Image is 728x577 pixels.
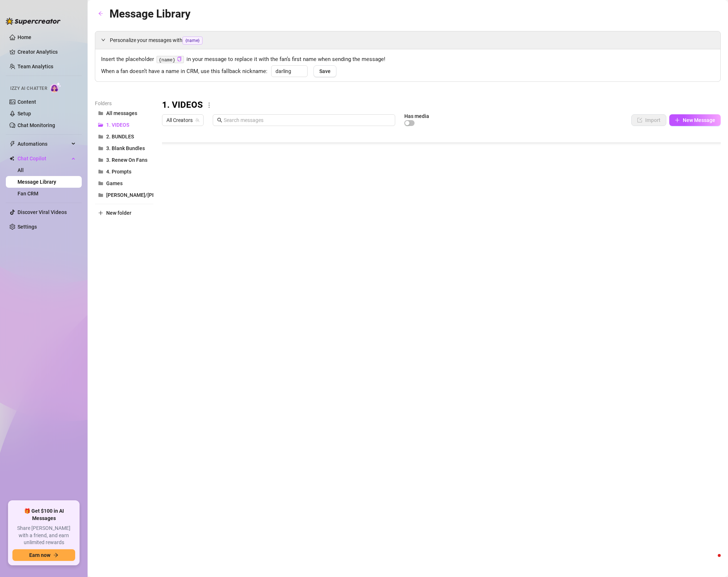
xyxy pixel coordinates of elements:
[18,167,24,173] a: All
[101,55,714,64] span: Insert the placeholder in your message to replace it with the fan’s first name when sending the m...
[106,180,123,186] span: Games
[162,99,203,111] h3: 1. VIDEOS
[9,141,15,147] span: thunderbolt
[18,224,37,230] a: Settings
[106,210,131,216] span: New folder
[98,157,103,163] span: folder
[98,210,103,215] span: plus
[404,114,429,118] article: Has media
[106,145,145,151] span: 3. Blank Bundles
[110,36,714,45] span: Personalize your messages with
[95,107,153,119] button: All messages
[18,46,76,58] a: Creator Analytics
[182,37,203,45] span: {name}
[675,118,680,123] span: plus
[166,115,199,126] span: All Creators
[631,114,666,126] button: Import
[106,169,131,175] span: 4. Prompts
[12,549,75,561] button: Earn nowarrow-right
[313,65,336,77] button: Save
[18,34,31,40] a: Home
[683,117,715,123] span: New Message
[98,111,103,116] span: folder
[95,189,153,201] button: [PERSON_NAME]/[PERSON_NAME]
[106,110,137,116] span: All messages
[95,31,720,49] div: Personalize your messages with{name}
[177,57,182,61] span: copy
[53,553,58,558] span: arrow-right
[18,153,69,164] span: Chat Copilot
[50,82,61,93] img: AI Chatter
[95,131,153,142] button: 2. BUNDLES
[29,552,50,558] span: Earn now
[12,508,75,522] span: 🎁 Get $100 in AI Messages
[669,114,721,126] button: New Message
[18,138,69,150] span: Automations
[18,191,38,196] a: Fan CRM
[98,169,103,174] span: folder
[18,111,31,116] a: Setup
[101,38,105,42] span: expanded
[206,102,212,108] span: more
[98,146,103,151] span: folder
[95,177,153,189] button: Games
[6,18,61,25] img: logo-BBDzfeDw.svg
[18,99,36,105] a: Content
[95,154,153,166] button: 3. Renew On Fans
[217,118,222,123] span: search
[106,122,129,128] span: 1. VIDEOS
[195,118,200,122] span: team
[98,192,103,198] span: folder
[98,181,103,186] span: folder
[157,56,184,64] code: {name}
[95,142,153,154] button: 3. Blank Bundles
[224,116,391,124] input: Search messages
[18,209,67,215] a: Discover Viral Videos
[703,552,721,570] iframe: Intercom live chat
[18,64,53,69] a: Team Analytics
[12,525,75,546] span: Share [PERSON_NAME] with a friend, and earn unlimited rewards
[95,166,153,177] button: 4. Prompts
[177,57,182,62] button: Click to Copy
[106,157,147,163] span: 3. Renew On Fans
[10,85,47,92] span: Izzy AI Chatter
[18,122,55,128] a: Chat Monitoring
[98,122,103,127] span: folder-open
[95,119,153,131] button: 1. VIDEOS
[95,99,153,107] article: Folders
[95,207,153,219] button: New folder
[109,5,190,22] article: Message Library
[98,134,103,139] span: folder
[319,68,331,74] span: Save
[9,156,14,161] img: Chat Copilot
[106,192,186,198] span: [PERSON_NAME]/[PERSON_NAME]
[101,67,267,76] span: When a fan doesn’t have a name in CRM, use this fallback nickname:
[98,11,103,16] span: arrow-left
[18,179,56,185] a: Message Library
[106,134,134,140] span: 2. BUNDLES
